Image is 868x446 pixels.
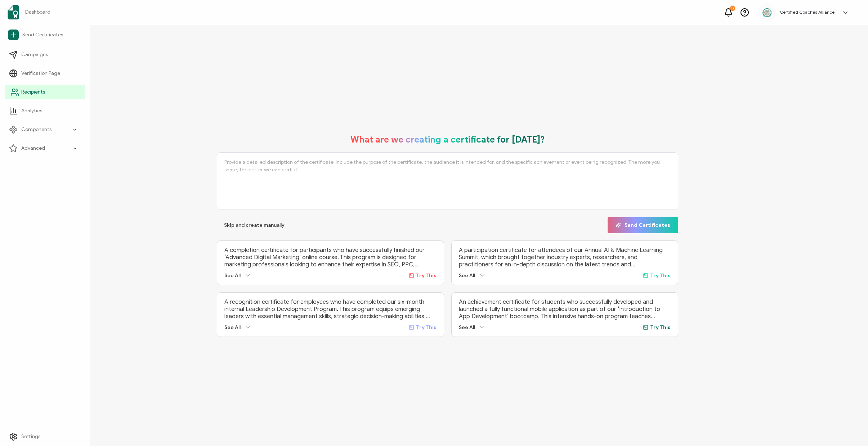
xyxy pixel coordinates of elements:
p: A completion certificate for participants who have successfully finished our ‘Advanced Digital Ma... [224,247,437,268]
span: Try This [650,272,671,279]
a: Campaigns [5,48,85,62]
span: See All [459,272,475,279]
h1: What are we creating a certificate for [DATE]? [350,134,545,145]
span: Try This [416,272,437,279]
button: Skip and create manually [217,217,292,233]
a: Dashboard [5,2,85,22]
span: Analytics [21,107,42,114]
span: Dashboard [25,9,50,16]
img: sertifier-logomark-colored.svg [8,5,19,19]
span: Verification Page [21,70,60,77]
a: Verification Page [5,66,85,81]
div: 23 [730,6,735,11]
a: Send Certificates [5,27,85,43]
button: Send Certificates [608,217,678,233]
h5: Certified Coaches Alliance [780,10,835,15]
img: 2aa27aa7-df99-43f9-bc54-4d90c804c2bd.png [762,7,773,18]
span: See All [224,324,241,330]
span: Send Certificates [616,222,670,228]
a: Settings [5,429,85,444]
span: Skip and create manually [224,223,285,228]
span: Try This [416,324,437,330]
span: Try This [650,324,671,330]
span: Recipients [21,89,45,96]
p: A participation certificate for attendees of our Annual AI & Machine Learning Summit, which broug... [459,247,671,268]
span: Send Certificates [22,31,63,39]
span: Campaigns [21,51,48,58]
span: See All [224,272,241,279]
span: Components [21,126,52,133]
a: Recipients [5,85,85,99]
p: An achievement certificate for students who successfully developed and launched a fully functiona... [459,298,671,320]
span: See All [459,324,475,330]
p: A recognition certificate for employees who have completed our six-month internal Leadership Deve... [224,298,437,320]
span: Settings [21,433,40,440]
span: Advanced [21,145,45,152]
a: Analytics [5,104,85,118]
